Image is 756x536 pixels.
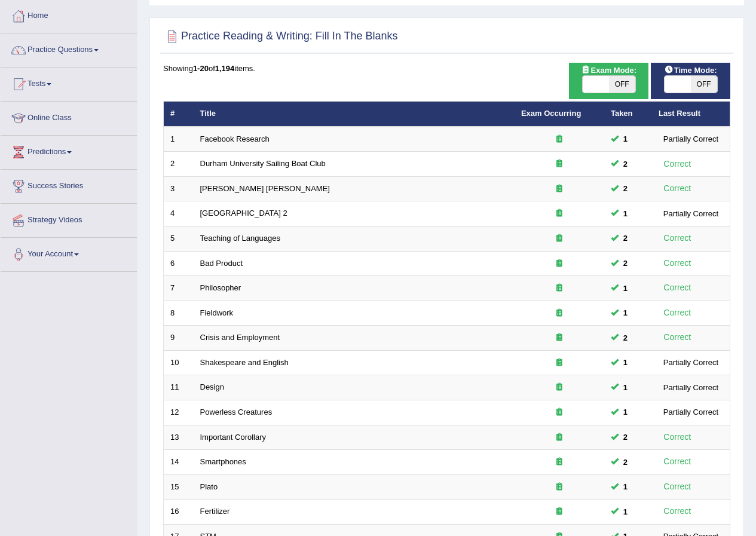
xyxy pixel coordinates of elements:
[1,204,137,234] a: Strategy Videos
[619,282,632,295] span: You can still take this question
[200,134,270,143] a: Facebook Research
[164,326,194,351] td: 9
[619,480,632,493] span: You can still take this question
[521,357,598,369] div: Exam occurring question
[200,482,218,491] a: Plato
[659,406,723,418] div: Partially Correct
[619,257,632,269] span: You can still take this question
[164,251,194,276] td: 6
[164,127,194,152] td: 1
[521,134,598,145] div: Exam occurring question
[569,63,648,99] div: Show exams occurring in exams
[619,332,632,344] span: You can still take this question
[577,64,641,76] span: Exam Mode:
[200,159,326,168] a: Durham University Sailing Boat Club
[164,450,194,475] td: 14
[200,333,280,342] a: Crisis and Employment
[164,375,194,400] td: 11
[521,382,598,393] div: Exam occurring question
[521,506,598,517] div: Exam occurring question
[521,308,598,319] div: Exam occurring question
[604,102,652,127] th: Taken
[659,207,723,220] div: Partially Correct
[164,176,194,201] td: 3
[659,231,696,245] div: Correct
[194,102,515,127] th: Title
[164,425,194,450] td: 13
[659,330,696,344] div: Correct
[1,33,137,63] a: Practice Questions
[619,456,632,468] span: You can still take this question
[659,381,723,394] div: Partially Correct
[691,76,717,93] span: OFF
[659,306,696,320] div: Correct
[619,307,632,319] span: You can still take this question
[164,201,194,226] td: 4
[619,406,632,418] span: You can still take this question
[521,158,598,170] div: Exam occurring question
[200,234,280,243] a: Teaching of Languages
[619,207,632,220] span: You can still take this question
[200,283,241,292] a: Philosopher
[659,281,696,295] div: Correct
[521,283,598,294] div: Exam occurring question
[619,356,632,369] span: You can still take this question
[619,381,632,394] span: You can still take this question
[521,233,598,244] div: Exam occurring question
[200,209,287,218] a: [GEOGRAPHIC_DATA] 2
[164,301,194,326] td: 8
[200,408,273,416] a: Powerless Creatures
[521,407,598,418] div: Exam occurring question
[200,382,224,391] a: Design
[659,480,696,494] div: Correct
[164,102,194,127] th: #
[163,63,730,74] div: Showing of items.
[164,400,194,425] td: 12
[164,152,194,177] td: 2
[200,507,230,516] a: Fertilizer
[609,76,635,93] span: OFF
[619,182,632,195] span: You can still take this question
[619,232,632,244] span: You can still take this question
[1,170,137,200] a: Success Stories
[215,64,235,73] b: 1,194
[200,358,289,367] a: Shakespeare and English
[1,136,137,166] a: Predictions
[619,506,632,518] span: You can still take this question
[619,133,632,145] span: You can still take this question
[659,133,723,145] div: Partially Correct
[521,208,598,219] div: Exam occurring question
[164,276,194,301] td: 7
[193,64,209,73] b: 1-20
[659,430,696,444] div: Correct
[521,183,598,195] div: Exam occurring question
[164,474,194,500] td: 15
[659,182,696,195] div: Correct
[659,356,723,369] div: Partially Correct
[1,238,137,268] a: Your Account
[521,482,598,493] div: Exam occurring question
[200,308,234,317] a: Fieldwork
[521,109,581,118] a: Exam Occurring
[200,184,330,193] a: [PERSON_NAME] [PERSON_NAME]
[659,256,696,270] div: Correct
[619,158,632,170] span: You can still take this question
[659,157,696,171] div: Correct
[200,259,243,268] a: Bad Product
[659,455,696,468] div: Correct
[164,500,194,525] td: 16
[521,457,598,468] div: Exam occurring question
[660,64,722,76] span: Time Mode:
[652,102,730,127] th: Last Result
[200,457,246,466] a: Smartphones
[521,432,598,443] div: Exam occurring question
[521,332,598,344] div: Exam occurring question
[164,350,194,375] td: 10
[1,68,137,97] a: Tests
[619,431,632,443] span: You can still take this question
[164,226,194,252] td: 5
[163,27,398,45] h2: Practice Reading & Writing: Fill In The Blanks
[1,102,137,131] a: Online Class
[200,433,267,442] a: Important Corollary
[659,504,696,518] div: Correct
